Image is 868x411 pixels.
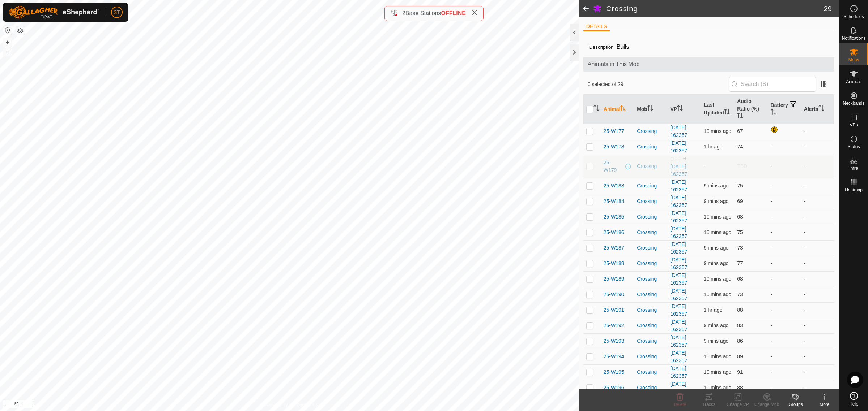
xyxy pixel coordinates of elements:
[843,14,864,19] span: Schedules
[16,26,25,35] button: Map Layers
[801,364,834,380] td: -
[637,229,664,236] div: Crossing
[849,402,858,406] span: Help
[768,318,801,333] td: -
[737,183,743,189] span: 75
[670,334,687,348] a: [DATE] 162357
[824,3,832,14] span: 29
[670,272,687,286] a: [DATE] 162357
[801,318,834,333] td: -
[848,58,859,62] span: Mobs
[729,77,816,92] input: Search (S)
[670,381,687,394] a: [DATE] 162357
[3,26,12,35] button: Reset Map
[604,260,624,267] span: 25-W188
[843,101,864,105] span: Neckbands
[737,369,743,375] span: 91
[801,95,834,124] th: Alerts
[768,271,801,287] td: -
[634,95,667,124] th: Mob
[637,260,664,267] div: Crossing
[670,319,687,332] a: [DATE] 162357
[667,95,701,124] th: VP
[670,140,687,153] a: [DATE] 162357
[801,333,834,349] td: -
[737,307,743,313] span: 88
[402,10,405,16] span: 2
[670,125,687,138] a: [DATE] 162357
[647,106,653,112] p-sorticon: Activate to sort
[801,155,834,178] td: -
[297,402,318,408] a: Contact Us
[670,226,687,239] a: [DATE] 162357
[674,402,686,407] span: Delete
[3,38,12,47] button: +
[737,114,743,120] p-sorticon: Activate to sort
[737,260,743,266] span: 77
[704,198,728,204] span: 18 Aug 2025, 7:11 am
[801,287,834,302] td: -
[670,303,687,317] a: [DATE] 162357
[768,178,801,194] td: -
[801,256,834,271] td: -
[620,106,626,112] p-sorticon: Activate to sort
[670,156,680,162] span: OFF
[704,338,728,344] span: 18 Aug 2025, 7:11 am
[593,106,599,112] p-sorticon: Activate to sort
[801,271,834,287] td: -
[604,182,624,190] span: 25-W183
[670,179,687,192] a: [DATE] 162357
[637,291,664,298] div: Crossing
[704,291,731,297] span: 18 Aug 2025, 7:10 am
[768,225,801,240] td: -
[842,36,865,40] span: Notifications
[810,401,839,408] div: More
[606,4,824,13] h2: Crossing
[677,106,683,112] p-sorticon: Activate to sort
[818,106,824,112] p-sorticon: Activate to sort
[589,44,614,50] label: Description
[670,350,687,363] a: [DATE] 162357
[723,401,752,408] div: Change VP
[724,110,730,116] p-sorticon: Activate to sort
[704,385,731,390] span: 18 Aug 2025, 7:10 am
[801,225,834,240] td: -
[637,143,664,151] div: Crossing
[694,401,723,408] div: Tracks
[637,368,664,376] div: Crossing
[704,163,706,169] span: -
[441,10,466,16] span: OFFLINE
[9,6,99,19] img: Gallagher Logo
[737,354,743,359] span: 89
[847,144,860,149] span: Status
[737,291,743,297] span: 73
[768,194,801,209] td: -
[768,287,801,302] td: -
[801,209,834,225] td: -
[768,95,801,124] th: Battery
[737,245,743,251] span: 73
[614,41,632,53] span: Bulls
[737,144,743,150] span: 74
[604,368,624,376] span: 25-W195
[801,380,834,395] td: -
[604,159,624,174] span: 25-W179
[637,244,664,252] div: Crossing
[637,384,664,391] div: Crossing
[737,198,743,204] span: 69
[734,95,767,124] th: Audio Ratio (%)
[737,276,743,282] span: 68
[704,307,722,313] span: 18 Aug 2025, 6:11 am
[768,302,801,318] td: -
[737,229,743,235] span: 75
[601,95,634,124] th: Animal
[588,60,830,69] span: Animals in This Mob
[3,47,12,56] button: –
[801,124,834,139] td: -
[737,338,743,344] span: 86
[704,276,731,282] span: 18 Aug 2025, 7:10 am
[845,188,863,192] span: Heatmap
[637,306,664,314] div: Crossing
[704,260,728,266] span: 18 Aug 2025, 7:11 am
[768,240,801,256] td: -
